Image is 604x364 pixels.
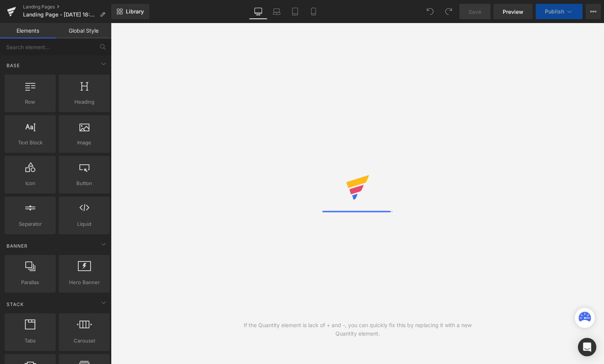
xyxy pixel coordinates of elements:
button: More [586,4,601,19]
span: Image [61,139,107,147]
span: Landing Page - [DATE] 18:13:44 [23,12,97,18]
a: Laptop [267,4,286,19]
span: Heading [61,98,107,106]
span: Preview [503,8,523,16]
button: Undo [422,4,438,19]
div: If the Quantity element is lack of + and -, you can quickly fix this by replacing it with a new Q... [234,321,481,338]
span: Base [6,62,21,69]
span: Publish [545,8,564,15]
span: Tabs [7,337,53,345]
a: Landing Pages [23,4,111,10]
span: Library [126,8,144,15]
span: Separator [7,220,53,228]
div: Open Intercom Messenger [578,338,596,356]
button: Redo [441,4,456,19]
span: Text Block [7,139,53,147]
a: New Library [111,4,149,19]
a: Preview [493,4,533,19]
span: Stack [6,301,25,308]
span: Hero Banner [61,278,107,286]
span: Button [61,179,107,187]
span: Row [7,98,53,106]
span: Save [469,8,481,16]
span: Parallax [7,278,53,286]
span: Icon [7,179,53,187]
span: Banner [6,242,28,250]
span: Carousel [61,337,107,345]
a: Desktop [249,4,267,19]
span: Liquid [61,220,107,228]
a: Tablet [286,4,304,19]
button: Publish [536,4,583,19]
a: Mobile [304,4,323,19]
a: Global Style [56,23,111,38]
